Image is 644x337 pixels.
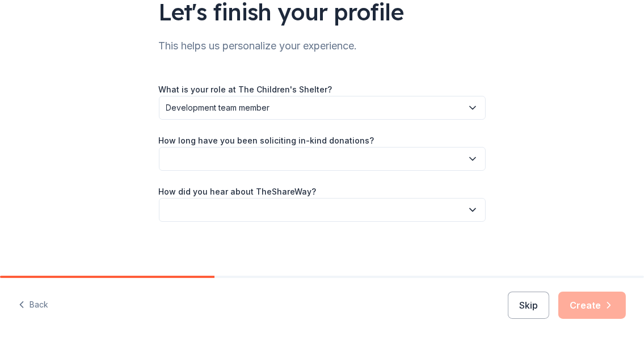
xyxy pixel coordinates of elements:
label: How did you hear about TheShareWay? [159,186,317,197]
button: Development team member [159,96,486,120]
button: Back [18,293,48,317]
div: This helps us personalize your experience. [159,37,486,55]
span: Development team member [166,101,462,115]
button: Skip [508,292,549,319]
label: How long have you been soliciting in-kind donations? [159,135,374,146]
label: What is your role at The Children's Shelter? [159,84,332,95]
